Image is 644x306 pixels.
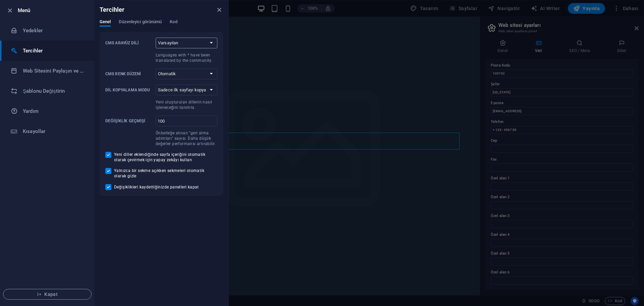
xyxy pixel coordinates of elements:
[23,67,85,75] h6: Web Sitesini Paylaşın ve [GEOGRAPHIC_DATA]
[18,6,89,14] h6: Menü
[156,52,217,63] p: Languages with * have been translated by the community.
[215,6,223,14] button: close
[170,18,177,27] span: Kod
[156,85,217,95] select: Dil Kopyalama ModuYeni oluşturulan dillerin nasıl işleneceğini tanımla.
[23,87,85,95] h6: Şablonu Değiştirin
[3,289,92,300] button: Kapat
[156,116,217,126] input: Değişiklik geçmişiÖnbelleğe alınan "geri alma adımları" sayısı. Daha düşük değerler performansı a...
[156,99,217,110] p: Yeni oluşturulan dillerin nasıl işleneceğini tanımla.
[100,19,223,32] div: Tercihler
[156,38,217,48] select: CMS Arayüz DiliLanguages with * have been translated by the community.
[9,292,86,297] span: Kapat
[100,18,111,27] span: Genel
[119,18,162,27] span: Düzenleyici görünümü
[23,27,85,35] h6: Yedekler
[23,47,85,55] h6: Tercihler
[0,101,94,121] a: Yardım
[114,152,217,163] span: Yeni diller eklendiğinde sayfa içeriğini otomatik olarak çevirmek için yapay zekâyı kullan
[156,130,217,146] p: Önbelleğe alınan "geri alma adımları" sayısı. Daha düşük değerler performansı artırabilir.
[100,6,124,14] h6: Tercihler
[105,40,153,46] p: CMS Arayüz Dili
[23,107,85,115] h6: Yardım
[105,71,153,77] p: CMS Renk Düzeni
[105,87,153,93] p: Dil Kopyalama Modu
[114,184,199,190] span: Değişiklikleri kaydettiğinizde panelleri kapat
[23,127,85,135] h6: Kısayollar
[105,118,153,124] p: Değişiklik geçmişi
[156,69,217,79] select: CMS Renk Düzeni
[114,168,217,179] span: Yalnızca bir sekme açıkken sekmeleri otomatik olarak gizle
